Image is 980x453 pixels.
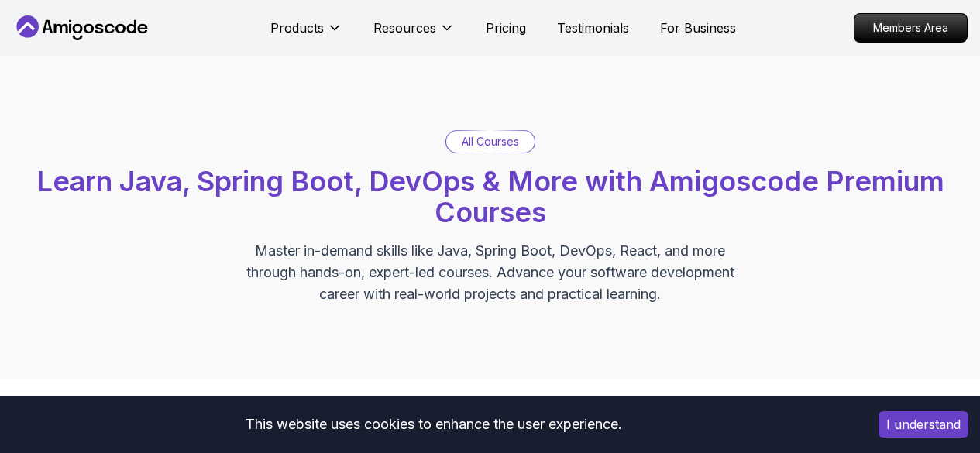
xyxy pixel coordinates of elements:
button: Resources [373,19,455,50]
a: Pricing [486,19,526,37]
span: Learn Java, Spring Boot, DevOps & More with Amigoscode Premium Courses [36,164,944,229]
p: Products [270,19,324,37]
button: Accept cookies [879,411,968,438]
p: Master in-demand skills like Java, Spring Boot, DevOps, React, and more through hands-on, expert-... [230,240,751,305]
div: This website uses cookies to enhance the user experience. [12,407,855,441]
a: Members Area [854,13,968,43]
p: All Courses [462,134,519,149]
button: Products [270,19,342,50]
a: For Business [660,19,736,37]
p: Members Area [854,14,967,42]
p: Resources [373,19,436,37]
a: Testimonials [557,19,629,37]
